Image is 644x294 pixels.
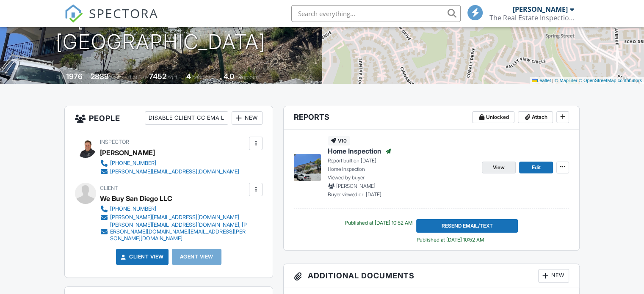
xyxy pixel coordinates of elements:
div: [PHONE_NUMBER] [110,206,156,212]
div: [PERSON_NAME] [100,146,155,159]
div: Disable Client CC Email [145,111,228,125]
input: Search everything... [291,5,461,22]
a: © MapTiler [555,78,578,83]
a: [PERSON_NAME][EMAIL_ADDRESS][DOMAIN_NAME] [100,168,239,176]
div: 2839 [91,72,109,81]
div: New [232,111,263,125]
a: Client View [119,253,164,261]
a: [PERSON_NAME][EMAIL_ADDRESS][DOMAIN_NAME] [100,213,247,222]
div: 4 [186,72,191,81]
a: [PERSON_NAME][EMAIL_ADDRESS][DOMAIN_NAME], [PERSON_NAME][DOMAIN_NAME][EMAIL_ADDRESS][PERSON_NAME]... [100,222,247,242]
span: Built [55,74,65,80]
div: 1976 [66,72,83,81]
div: New [538,269,569,283]
div: [PERSON_NAME][EMAIL_ADDRESS][DOMAIN_NAME] [110,214,239,221]
span: sq.ft. [168,74,178,80]
span: bedrooms [192,74,216,80]
span: bathrooms [235,74,260,80]
div: We Buy San Diego LLC [100,192,172,205]
span: | [552,78,553,83]
a: © OpenStreetMap contributors [579,78,642,83]
div: 4.0 [224,72,234,81]
a: [PHONE_NUMBER] [100,159,239,168]
a: [PHONE_NUMBER] [100,205,247,213]
span: SPECTORA [89,4,158,22]
span: Lot Size [130,74,148,80]
img: The Best Home Inspection Software - Spectora [64,4,83,23]
h3: People [65,106,273,130]
span: Inspector [100,139,129,145]
div: [PERSON_NAME][EMAIL_ADDRESS][DOMAIN_NAME], [PERSON_NAME][DOMAIN_NAME][EMAIL_ADDRESS][PERSON_NAME]... [110,222,247,242]
a: SPECTORA [64,11,158,29]
div: [PERSON_NAME] [513,5,568,14]
div: The Real Estate Inspection Company [489,14,574,22]
div: [PERSON_NAME][EMAIL_ADDRESS][DOMAIN_NAME] [110,168,239,175]
a: Leaflet [532,78,551,83]
span: Client [100,185,118,191]
span: sq. ft. [110,74,122,80]
div: 7452 [149,72,166,81]
div: [PHONE_NUMBER] [110,160,156,167]
h3: Additional Documents [284,264,579,288]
